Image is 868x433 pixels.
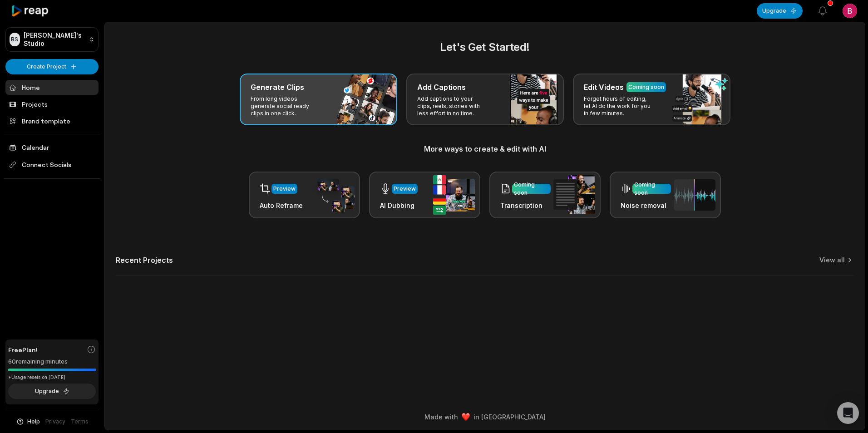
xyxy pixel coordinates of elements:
[251,95,321,117] p: From long videos generate social ready clips in one click.
[251,82,304,93] h3: Generate Clips
[8,384,96,399] button: Upgrade
[394,185,416,193] div: Preview
[113,412,857,422] div: Made with in [GEOGRAPHIC_DATA]
[584,95,654,117] p: Forget hours of editing, let AI do the work for you in few minutes.
[462,413,470,421] img: heart emoji
[514,181,549,197] div: Coming soon
[8,345,38,354] span: Free Plan!
[500,201,551,210] h3: Transcription
[584,82,624,93] h3: Edit Videos
[634,181,669,197] div: Coming soon
[837,402,859,424] div: Open Intercom Messenger
[674,179,715,211] img: noise_removal.png
[8,374,96,381] div: *Usage resets on [DATE]
[5,59,99,74] button: Create Project
[819,256,845,265] a: View all
[16,418,40,426] button: Help
[380,201,418,210] h3: AI Dubbing
[116,39,854,55] h2: Let's Get Started!
[260,201,303,210] h3: Auto Reframe
[417,82,466,93] h3: Add Captions
[71,418,89,426] a: Terms
[8,357,96,366] div: 60 remaining minutes
[313,177,355,213] img: auto_reframe.png
[45,418,65,426] a: Privacy
[10,33,20,46] div: BS
[5,157,99,173] span: Connect Socials
[553,175,595,214] img: transcription.png
[628,83,664,91] div: Coming soon
[5,140,99,155] a: Calendar
[5,113,99,128] a: Brand template
[116,143,854,154] h3: More ways to create & edit with AI
[273,185,296,193] div: Preview
[5,80,99,95] a: Home
[116,256,173,265] h2: Recent Projects
[27,418,40,426] span: Help
[24,31,85,48] p: [PERSON_NAME]'s Studio
[621,201,671,210] h3: Noise removal
[433,175,475,215] img: ai_dubbing.png
[5,97,99,112] a: Projects
[417,95,488,117] p: Add captions to your clips, reels, stories with less effort in no time.
[757,3,803,19] button: Upgrade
